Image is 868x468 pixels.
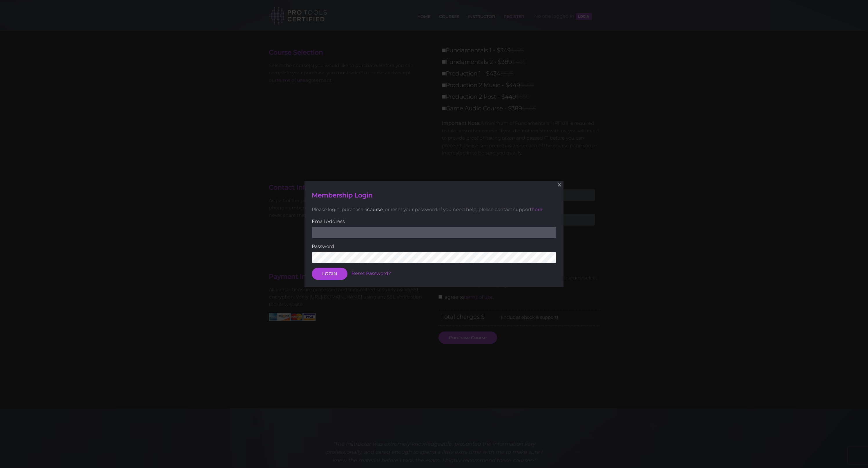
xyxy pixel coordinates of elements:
[312,191,556,200] h4: Membership Login
[351,271,391,276] a: Reset Password?
[553,179,566,191] button: ×
[312,243,556,250] label: Password
[312,206,556,213] p: Please login, purchase a , or reset your password. If you need help, please contact support .
[367,207,383,212] a: course
[312,268,347,280] button: LOGIN
[312,218,556,226] label: Email Address
[532,207,542,212] a: here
